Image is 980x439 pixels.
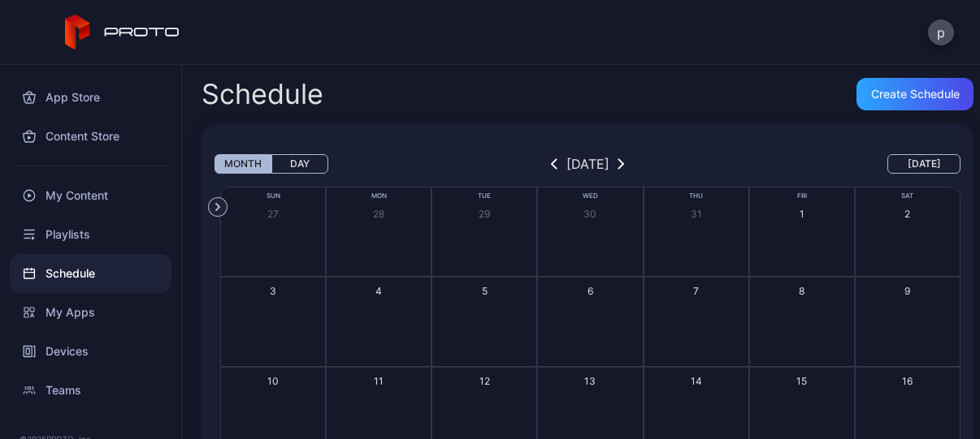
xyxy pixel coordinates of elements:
[644,277,749,367] button: 7
[855,277,960,367] button: 9
[749,277,855,367] button: 8
[749,187,855,277] button: 1
[902,374,913,388] div: 16
[855,191,960,201] div: Sat
[588,284,593,298] div: 6
[10,215,171,254] a: Playlists
[10,371,171,410] a: Teams
[904,284,910,298] div: 9
[271,154,328,174] button: Day
[644,187,749,277] button: 31
[537,187,643,277] button: 30
[691,374,702,388] div: 14
[583,207,596,221] div: 30
[644,191,749,201] div: Thu
[749,191,855,201] div: Fri
[202,80,323,109] h2: Schedule
[373,207,384,221] div: 28
[431,191,537,201] div: Tue
[270,284,276,298] div: 3
[10,332,171,371] a: Devices
[904,207,910,221] div: 2
[855,187,960,277] button: 2
[375,284,382,298] div: 4
[10,293,171,332] a: My Apps
[267,374,279,388] div: 10
[566,154,609,174] div: [DATE]
[856,78,973,110] button: Create Schedule
[537,191,643,201] div: Wed
[10,78,171,117] a: App Store
[482,284,488,298] div: 5
[220,187,326,277] button: 27
[584,374,596,388] div: 13
[326,277,431,367] button: 4
[220,277,326,367] button: 3
[326,187,431,277] button: 28
[887,154,960,174] button: [DATE]
[796,374,807,388] div: 15
[326,191,431,201] div: Mon
[431,187,537,277] button: 29
[431,277,537,367] button: 5
[10,254,171,293] a: Schedule
[215,154,271,174] button: Month
[220,191,326,201] div: Sun
[10,117,171,156] a: Content Store
[374,374,384,388] div: 11
[537,277,643,367] button: 6
[479,374,490,388] div: 12
[479,207,490,221] div: 29
[800,207,804,221] div: 1
[871,88,960,101] div: Create Schedule
[10,176,171,215] a: My Content
[693,284,699,298] div: 7
[691,207,702,221] div: 31
[267,207,279,221] div: 27
[799,284,804,298] div: 8
[928,19,954,45] button: p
